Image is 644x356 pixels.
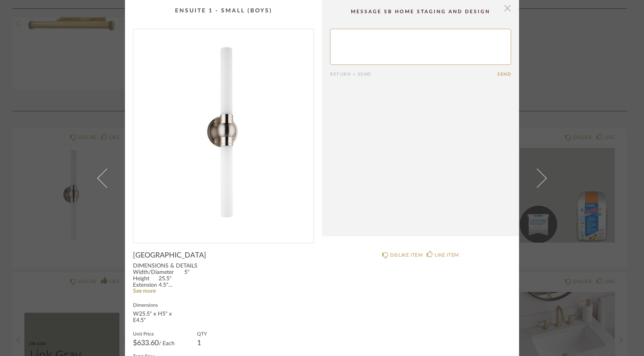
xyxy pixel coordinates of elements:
[390,251,423,259] div: DISLIKE ITEM
[133,263,314,289] div: DIMENSIONS & DETAILS Width/Diameter 5" Height 25.5" Extension 4.5" Top To Center 12.75" Weight 4 ...
[197,330,207,337] label: QTY
[133,288,156,294] a: See more
[133,302,181,308] label: Dimensions
[435,251,459,259] div: LIKE ITEM
[159,341,175,346] span: / Each
[133,311,181,324] div: W25.5" x H5" x E4.5"
[133,330,175,337] label: Unit Price
[197,340,207,346] div: 1
[133,251,206,260] span: [GEOGRAPHIC_DATA]
[133,340,159,347] span: $633.60
[497,72,511,77] button: Send
[330,72,497,77] div: Return = Send
[133,29,314,236] img: 80fb92e6-72ef-4c4f-b29e-68a7e555aba8_1000x1000.jpg
[133,29,314,236] div: 0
